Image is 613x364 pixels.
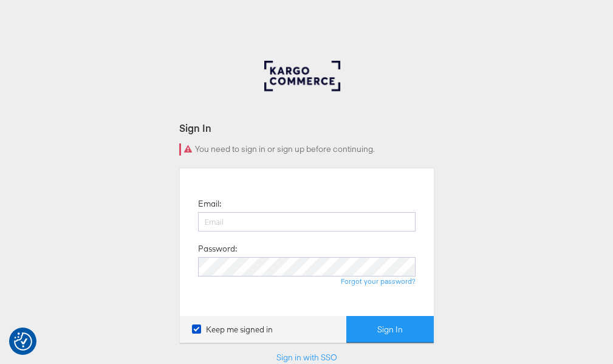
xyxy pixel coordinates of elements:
[192,324,273,335] label: Keep me signed in
[179,121,434,135] div: Sign In
[14,332,32,351] img: Revisit consent button
[346,316,434,343] button: Sign In
[276,352,337,363] a: Sign in with SSO
[198,212,416,232] input: Email
[179,143,434,156] div: You need to sign in or sign up before continuing.
[341,276,416,286] a: Forgot your password?
[198,243,237,255] label: Password:
[14,332,32,351] button: Consent Preferences
[198,198,221,210] label: Email:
